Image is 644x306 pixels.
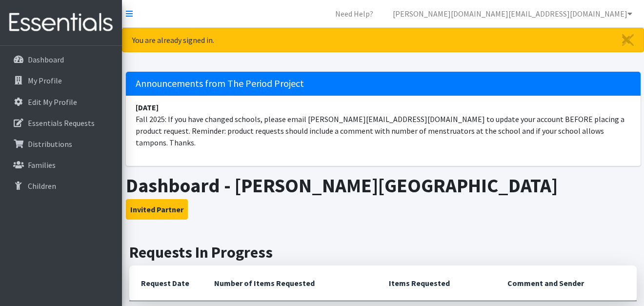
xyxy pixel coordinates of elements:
p: Edit My Profile [28,97,77,107]
th: Items Requested [377,265,496,301]
li: Fall 2025: If you have changed schools, please email [PERSON_NAME][EMAIL_ADDRESS][DOMAIN_NAME] to... [126,96,641,154]
p: Essentials Requests [28,118,95,128]
a: Children [4,176,118,196]
h5: Announcements from The Period Project [126,72,641,96]
a: My Profile [4,71,118,90]
p: Dashboard [28,55,64,64]
a: [PERSON_NAME][DOMAIN_NAME][EMAIL_ADDRESS][DOMAIN_NAME] [385,4,640,23]
p: Children [28,181,56,191]
p: Families [28,160,56,170]
a: Essentials Requests [4,113,118,133]
a: Edit My Profile [4,92,118,112]
strong: [DATE] [136,102,159,112]
a: Need Help? [327,4,381,23]
a: Dashboard [4,50,118,69]
div: You are already signed in. [122,28,644,52]
p: My Profile [28,76,62,85]
a: Families [4,155,118,175]
h1: Dashboard - [PERSON_NAME][GEOGRAPHIC_DATA] [126,174,641,197]
th: Comment and Sender [496,265,637,301]
th: Number of Items Requested [202,265,377,301]
a: Close [612,28,644,52]
h2: Requests In Progress [129,243,637,262]
p: Distributions [28,139,72,149]
a: Distributions [4,134,118,154]
img: HumanEssentials [4,6,118,39]
button: Invited Partner [126,199,188,220]
th: Request Date [129,265,202,301]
